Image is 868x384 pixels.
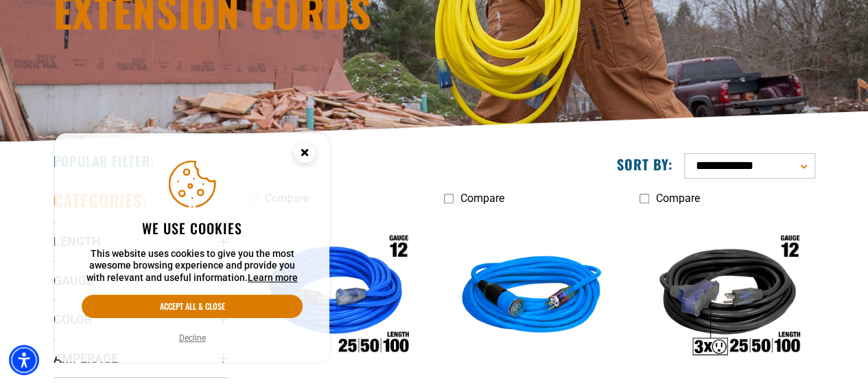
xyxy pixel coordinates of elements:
img: blue [445,218,618,376]
img: Outdoor Dual Lighted Extension Cord w/ Safety CGM [250,218,423,376]
summary: Length [54,222,228,260]
span: Length [54,234,101,249]
a: Learn more [248,272,298,283]
h2: We use cookies [82,219,303,237]
summary: Color [54,300,228,338]
span: Color [54,311,92,327]
div: Accessibility Menu [9,345,39,375]
h2: Categories: [54,190,148,211]
button: Decline [175,331,210,345]
span: Compare [460,192,504,205]
p: This website uses cookies to give you the most awesome browsing experience and provide you with r... [82,248,303,284]
summary: Gauge [54,261,228,300]
aside: Cookie Consent [55,133,329,363]
span: Gauge [54,273,93,289]
h2: Popular Filter: [54,152,154,170]
summary: Amperage [54,339,228,377]
label: Sort by: [617,155,673,173]
span: Compare [655,192,699,205]
span: Amperage [54,350,118,366]
button: Accept all & close [82,295,303,318]
img: Outdoor Dual Lighted 3-Outlet Extension Cord w/ Safety CGM [641,218,814,376]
